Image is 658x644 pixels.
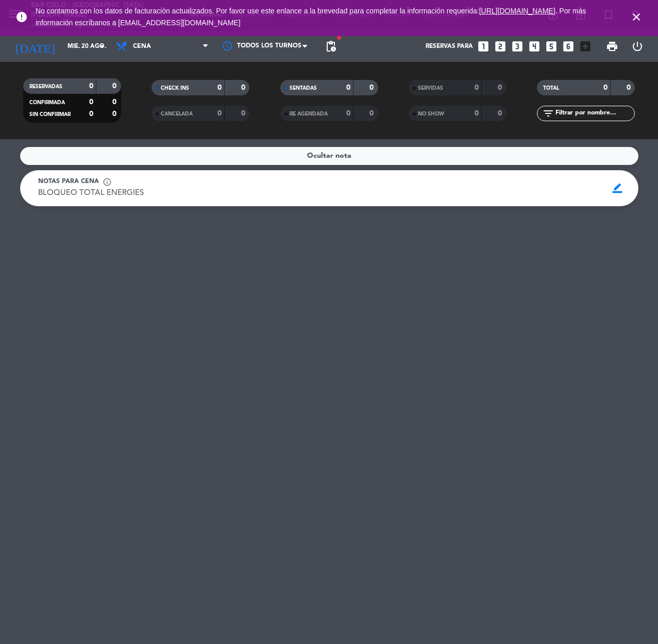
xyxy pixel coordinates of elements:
[307,150,351,162] span: Ocultar nota
[369,110,376,117] strong: 0
[608,178,628,198] span: border_color
[217,110,222,117] strong: 0
[161,86,189,91] span: CHECK INS
[346,110,350,117] strong: 0
[112,82,119,90] strong: 0
[625,31,650,62] div: LOG OUT
[606,40,618,53] span: print
[542,107,554,120] i: filter_list
[477,40,490,53] i: looks_one
[475,110,479,117] strong: 0
[89,98,93,106] strong: 0
[579,40,592,53] i: add_box
[479,7,555,15] a: [URL][DOMAIN_NAME]
[36,7,586,27] a: . Por más información escríbanos a [EMAIL_ADDRESS][DOMAIN_NAME]
[89,82,93,90] strong: 0
[29,84,62,89] span: RESERVADAS
[112,98,119,106] strong: 0
[133,43,151,50] span: Cena
[528,40,541,53] i: looks_4
[8,35,62,58] i: [DATE]
[346,84,350,91] strong: 0
[217,84,222,91] strong: 0
[369,84,376,91] strong: 0
[336,35,342,41] span: fiber_manual_record
[426,43,473,50] span: Reservas para
[418,111,444,117] span: NO SHOW
[475,84,479,91] strong: 0
[96,40,108,53] i: arrow_drop_down
[29,100,65,105] span: CONFIRMADA
[161,111,193,117] span: CANCELADA
[631,40,644,53] i: power_settings_new
[603,84,608,91] strong: 0
[290,86,317,91] span: SENTADAS
[418,86,443,91] span: SERVIDAS
[29,112,71,117] span: SIN CONFIRMAR
[241,110,247,117] strong: 0
[554,108,634,119] input: Filtrar por nombre...
[627,84,633,91] strong: 0
[630,11,643,23] i: close
[89,110,93,118] strong: 0
[36,7,586,27] span: No contamos con los datos de facturación actualizados. Por favor use este enlance a la brevedad p...
[562,40,575,53] i: looks_6
[112,110,119,118] strong: 0
[38,177,99,187] span: Notas para cena
[511,40,524,53] i: looks_3
[15,11,28,23] i: error
[38,189,144,197] span: BLOQUEO TOTAL ENERGIES
[543,86,559,91] span: TOTAL
[545,40,558,53] i: looks_5
[494,40,507,53] i: looks_two
[498,110,504,117] strong: 0
[290,111,328,117] span: RE AGENDADA
[103,177,112,187] span: info_outline
[325,40,337,53] span: pending_actions
[498,84,504,91] strong: 0
[241,84,247,91] strong: 0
